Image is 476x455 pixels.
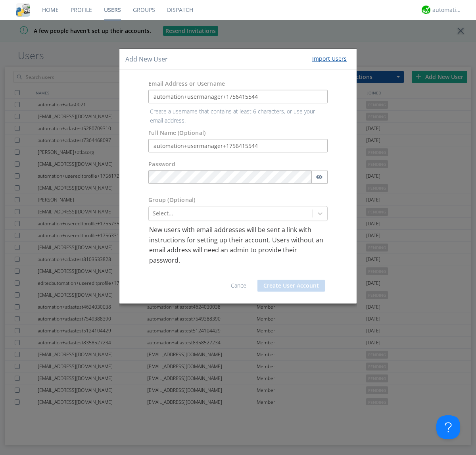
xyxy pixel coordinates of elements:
input: Julie Appleseed [148,139,328,152]
p: New users with email addresses will be sent a link with instructions for setting up their account... [149,225,327,265]
div: Import Users [312,55,347,63]
h4: Add New User [125,55,168,64]
button: Create User Account [257,280,325,292]
img: cddb5a64eb264b2086981ab96f4c1ba7 [16,3,30,17]
a: Cancel [231,282,248,289]
img: d2d01cd9b4174d08988066c6d424eccd [422,6,430,14]
label: Group (Optional) [148,196,195,204]
label: Password [148,160,175,168]
div: automation+atlas [432,6,462,14]
input: e.g. email@address.com, Housekeeping1 [148,90,328,104]
label: Full Name (Optional) [148,129,205,137]
label: Email Address or Username [148,80,225,88]
p: Create a username that contains at least 6 characters, or use your email address. [144,108,332,125]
